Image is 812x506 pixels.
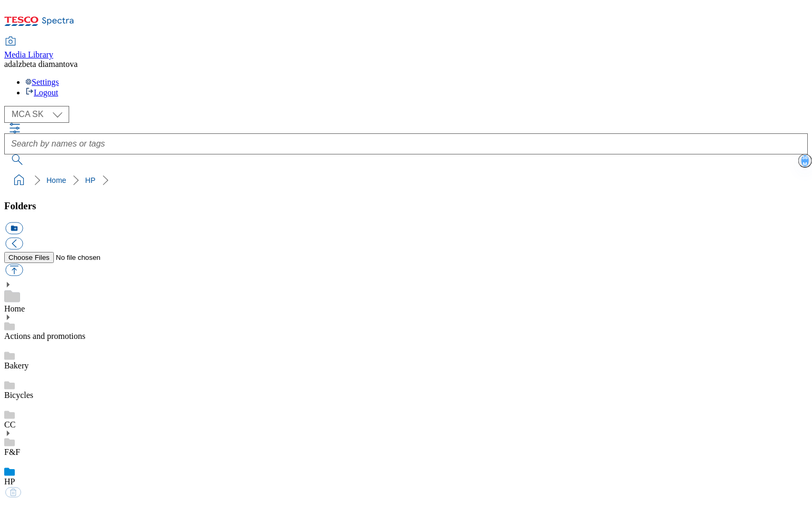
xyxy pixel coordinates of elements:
[4,447,20,456] a: F&F
[4,60,12,69] span: ad
[4,200,808,212] h3: Folders
[25,77,59,86] a: Settings
[4,477,15,486] a: HP
[4,420,15,429] a: CC
[25,88,58,97] a: Logout
[85,176,95,184] a: HP
[46,176,66,184] a: Home
[4,391,33,400] a: Bicycles
[4,170,808,190] nav: breadcrumb
[4,37,53,60] a: Media Library
[4,361,29,370] a: Bakery
[4,133,808,154] input: Search by names or tags
[4,304,25,313] a: Home
[4,50,53,59] span: Media Library
[11,172,27,189] a: home
[4,332,86,340] a: Actions and promotions
[12,60,78,69] span: alzbeta diamantova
